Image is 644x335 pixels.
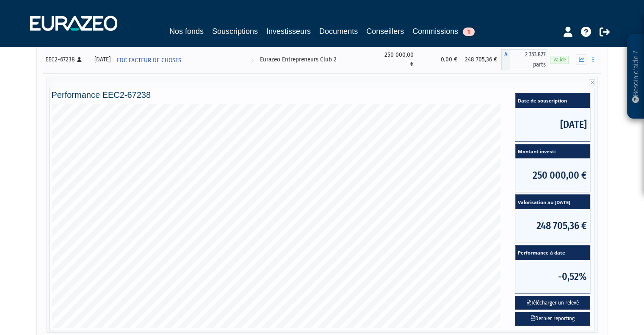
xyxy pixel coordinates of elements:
[77,57,82,62] i: [Français] Personne physique
[515,246,590,260] span: Performance à date
[515,94,590,108] span: Date de souscription
[52,90,593,100] h4: Performance EEC2-67238
[260,55,373,64] div: Eurazeo Entrepreneurs Club 2
[45,55,88,64] div: EEC2-67238
[515,108,590,141] span: [DATE]
[30,16,117,31] img: 1732889491-logotype_eurazeo_blanc_rvb.png
[463,28,475,36] span: 1
[515,296,590,310] button: Télécharger un relevé
[515,260,590,293] span: -0,52%
[94,55,111,64] div: [DATE]
[515,144,590,159] span: Montant investi
[113,51,257,68] a: FDC FACTEUR DE CHOSES
[376,46,418,73] td: 250 000,00 €
[418,46,462,73] td: 0,00 €
[515,312,590,326] a: Dernier reporting
[631,39,641,115] p: Besoin d'aide ?
[510,49,547,70] span: 2 353,827 parts
[501,49,510,70] span: A
[117,53,181,68] span: FDC FACTEUR DE CHOSES
[266,25,311,37] a: Investisseurs
[515,158,590,192] span: 250 000,00 €
[250,53,253,68] i: Voir l'investisseur
[412,25,475,37] a: Commissions1
[462,46,501,73] td: 248 705,36 €
[212,25,258,39] a: Souscriptions
[515,209,590,243] span: 248 705,36 €
[366,25,404,37] a: Conseillers
[550,56,569,64] span: Valide
[515,195,590,209] span: Valorisation au [DATE]
[169,25,204,37] a: Nos fonds
[319,25,358,37] a: Documents
[501,49,547,70] div: A - Eurazeo Entrepreneurs Club 2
